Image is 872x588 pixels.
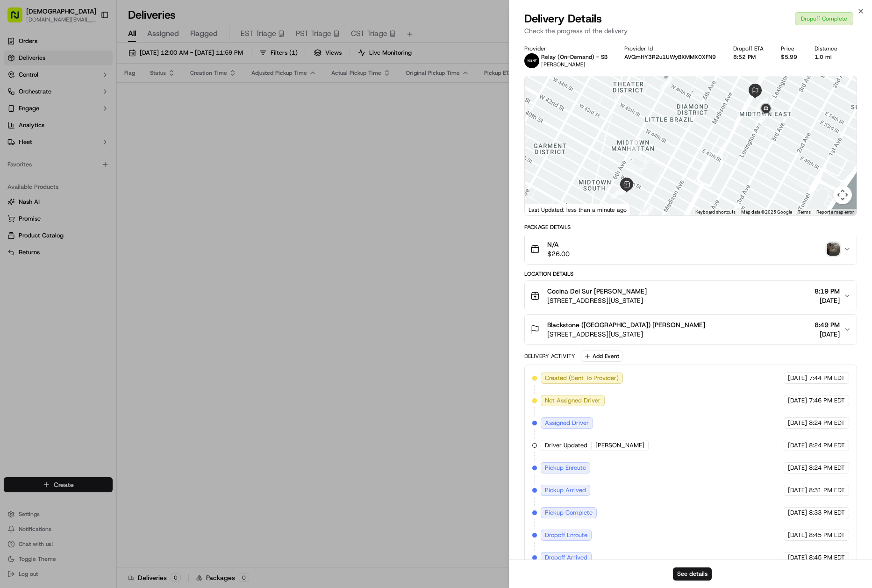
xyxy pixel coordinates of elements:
span: [DATE] [815,330,840,339]
button: Add Event [581,351,622,362]
span: [DATE] [788,374,807,382]
div: Provider Id [624,45,718,52]
div: Location Details [524,270,858,278]
img: photo_proof_of_delivery image [827,243,840,256]
img: Google [527,203,558,215]
button: N/A$26.00photo_proof_of_delivery image [525,234,857,264]
div: 3 [641,206,653,218]
span: 7:44 PM EDT [809,374,845,382]
span: Assigned Driver [545,419,589,427]
span: 8:49 PM [815,320,840,330]
div: Provider [524,45,610,52]
div: Delivery Activity [524,352,575,360]
span: [DATE] [788,419,807,427]
span: Dropoff Arrived [545,553,587,562]
div: Last Updated: less than a minute ago [525,204,631,215]
span: Pickup Enroute [545,464,586,472]
span: Not Assigned Driver [545,396,600,405]
button: Cocina Del Sur [PERSON_NAME][STREET_ADDRESS][US_STATE]8:19 PM[DATE] [525,281,857,311]
div: Distance [815,45,840,52]
span: $26.00 [547,249,570,258]
a: Terms (opens in new tab) [798,209,811,215]
span: 8:19 PM [815,287,840,296]
button: Keyboard shortcuts [695,209,736,215]
button: See details [673,567,712,581]
div: 6 [628,138,640,151]
span: Delivery Details [524,11,602,26]
div: 8:52 PM [733,53,766,61]
span: 8:45 PM EDT [809,553,845,562]
span: Pickup Complete [545,509,593,517]
p: Check the progress of the delivery [524,26,858,36]
span: N/A [547,240,570,249]
span: 8:31 PM EDT [809,486,845,495]
div: Dropoff ETA [733,45,766,52]
div: Package Details [524,223,858,231]
span: [DATE] [788,396,807,405]
div: 10 [755,114,767,126]
span: [DATE] [815,296,840,305]
span: [PERSON_NAME] [595,441,644,450]
div: Price [781,45,800,52]
span: Created (Sent To Provider) [545,374,619,382]
span: 8:33 PM EDT [809,509,845,517]
span: 8:24 PM EDT [809,441,845,450]
button: AVQmHY3R2u1UWyBXMMX0XFN9 [624,53,716,61]
span: Cocina Del Sur [PERSON_NAME] [547,287,647,296]
div: 9 [756,98,768,110]
span: [DATE] [788,553,807,562]
a: Report a map error [816,209,854,215]
span: 8:24 PM EDT [809,419,845,427]
span: Driver Updated [545,441,587,450]
div: 1.0 mi [815,53,840,61]
span: 8:24 PM EDT [809,464,845,472]
span: Map data ©2025 Google [741,209,792,215]
div: 7 [660,78,672,90]
span: Blackstone ([GEOGRAPHIC_DATA]) [PERSON_NAME] [547,320,705,330]
a: Open this area in Google Maps (opens a new window) [527,203,558,215]
span: 8:45 PM EDT [809,531,845,539]
button: Blackstone ([GEOGRAPHIC_DATA]) [PERSON_NAME][STREET_ADDRESS][US_STATE]8:49 PM[DATE] [525,315,857,344]
span: [DATE] [788,441,807,450]
div: $5.99 [781,53,800,61]
div: 4 [611,187,623,199]
span: [DATE] [788,509,807,517]
span: Pickup Arrived [545,486,586,495]
span: [DATE] [788,464,807,472]
span: [PERSON_NAME] [541,61,586,68]
span: 7:46 PM EDT [809,396,845,405]
span: [DATE] [788,531,807,539]
p: Relay (On-Demand) - SB [541,53,608,61]
span: Dropoff Enroute [545,531,587,539]
span: [STREET_ADDRESS][US_STATE] [547,330,705,339]
img: relay_logo_black.png [524,53,539,68]
span: [STREET_ADDRESS][US_STATE] [547,296,647,305]
button: Map camera controls [833,186,852,204]
span: [DATE] [788,486,807,495]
